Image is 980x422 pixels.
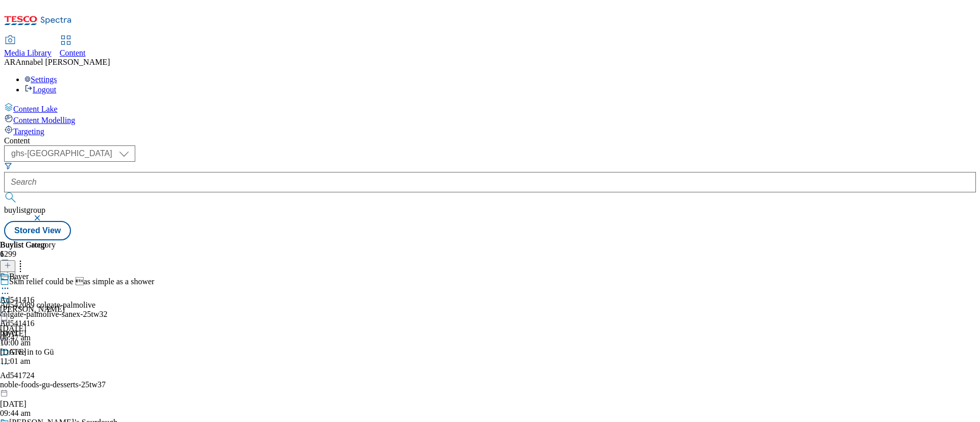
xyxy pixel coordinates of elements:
[4,48,52,57] span: Media Library
[4,114,976,125] a: Content Modelling
[60,36,86,58] a: Content
[15,58,110,66] span: Annabel [PERSON_NAME]
[13,127,44,136] span: Targeting
[4,221,71,240] button: Stored View
[4,162,12,170] svg: Search Filters
[13,105,58,113] span: Content Lake
[13,116,75,125] span: Content Modelling
[4,103,976,114] a: Content Lake
[4,172,976,192] input: Search
[4,58,15,66] span: AR
[24,85,56,94] a: Logout
[24,75,57,84] a: Settings
[4,206,45,214] span: buylistgroup
[4,36,52,58] a: Media Library
[4,125,976,136] a: Targeting
[60,48,86,57] span: Content
[9,272,29,281] div: Bayer
[4,136,976,145] div: Content
[9,277,154,286] div: Skin relief could be as simple as a shower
